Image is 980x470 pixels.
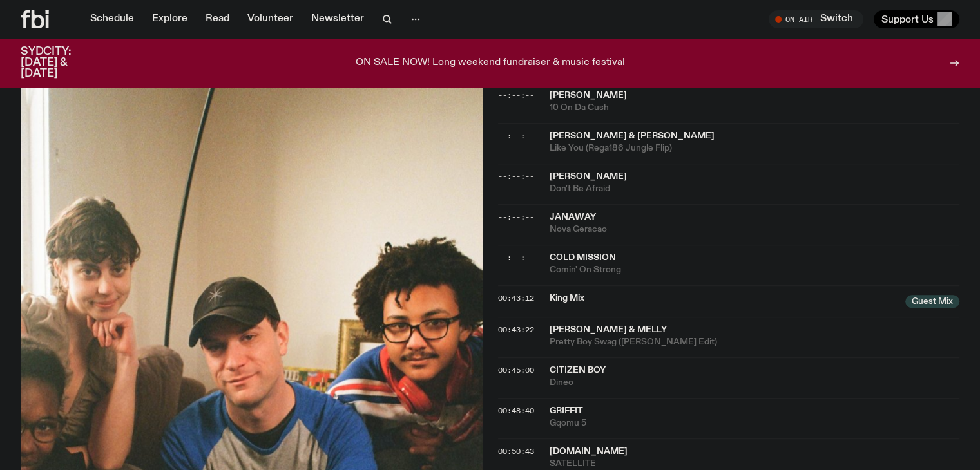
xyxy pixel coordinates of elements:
[550,366,606,375] span: Citizen Boy
[550,417,960,429] span: Gqomu 5
[550,325,667,334] span: [PERSON_NAME] & Melly
[550,458,960,470] span: SATELLITE
[550,131,715,140] span: [PERSON_NAME] & [PERSON_NAME]
[21,46,103,79] h3: SYDCITY: [DATE] & [DATE]
[498,212,534,222] span: --:--:--
[550,91,627,100] span: [PERSON_NAME]
[498,365,534,375] span: 00:45:00
[498,446,534,456] span: 00:50:43
[498,406,534,416] span: 00:48:40
[550,264,960,276] span: Comin' On Strong
[550,102,960,114] span: 10 On Da Cush
[550,212,596,221] span: Janaway
[550,406,583,415] span: Griffit
[303,10,372,28] a: Newsletter
[498,90,534,100] span: --:--:--
[550,336,960,348] span: Pretty Boy Swag ([PERSON_NAME] Edit)
[498,324,534,335] span: 00:43:22
[550,183,960,195] span: Don't Be Afraid
[498,131,534,141] span: --:--:--
[550,377,960,389] span: Dineo
[881,14,934,25] span: Support Us
[550,253,616,262] span: Cold Mission
[550,223,960,236] span: Nova Geracao
[240,10,301,28] a: Volunteer
[769,10,863,28] button: On AirSwitch
[550,172,627,181] span: [PERSON_NAME]
[498,293,534,303] span: 00:43:12
[498,171,534,182] span: --:--:--
[550,447,628,456] span: [DOMAIN_NAME]
[144,10,195,28] a: Explore
[550,142,960,155] span: Like You (Rega186 Jungle Flip)
[905,295,959,308] span: Guest Mix
[82,10,142,28] a: Schedule
[498,252,534,263] span: --:--:--
[550,292,898,305] span: King Mix
[874,10,959,28] button: Support Us
[356,57,625,69] p: ON SALE NOW! Long weekend fundraiser & music festival
[198,10,237,28] a: Read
